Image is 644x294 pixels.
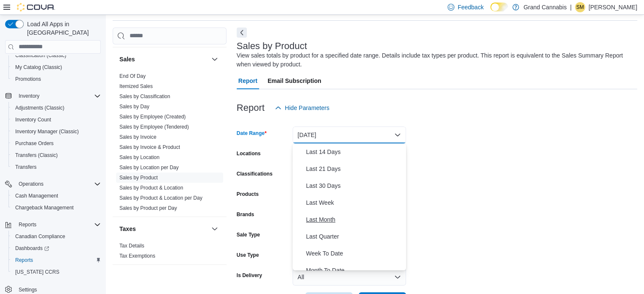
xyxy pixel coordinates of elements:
[119,55,208,63] button: Sales
[12,138,101,148] span: Purchase Orders
[15,257,33,264] span: Reports
[119,174,158,181] span: Sales by Product
[8,137,104,149] button: Purchase Orders
[12,231,69,242] a: Canadian Compliance
[12,126,101,137] span: Inventory Manager (Classic)
[12,255,101,265] span: Reports
[12,115,55,125] a: Inventory Count
[2,219,104,231] button: Reports
[12,115,101,125] span: Inventory Count
[237,170,273,177] label: Classifications
[8,149,104,161] button: Transfers (Classic)
[458,3,484,11] span: Feedback
[15,179,47,189] button: Operations
[119,144,180,150] a: Sales by Invoice & Product
[12,138,57,148] a: Purchase Orders
[8,190,104,202] button: Cash Management
[306,164,403,174] span: Last 21 Days
[8,61,104,73] button: My Catalog (Classic)
[119,225,136,233] h3: Taxes
[119,225,208,233] button: Taxes
[15,76,41,82] span: Promotions
[15,128,79,135] span: Inventory Manager (Classic)
[306,147,403,157] span: Last 14 Days
[8,161,104,173] button: Transfers
[12,162,40,172] a: Transfers
[17,3,55,11] img: Cova
[237,191,259,198] label: Products
[119,242,144,249] span: Tax Details
[589,2,637,12] p: [PERSON_NAME]
[237,103,265,113] h3: Report
[237,272,262,279] label: Is Delivery
[8,266,104,278] button: [US_STATE] CCRS
[237,231,260,238] label: Sale Type
[19,181,44,187] span: Operations
[306,248,403,258] span: Week To Date
[119,93,170,99] a: Sales by Classification
[8,102,104,114] button: Adjustments (Classic)
[19,286,37,293] span: Settings
[570,2,572,12] p: |
[285,104,329,112] span: Hide Parameters
[119,104,149,110] a: Sales by Day
[119,134,156,140] a: Sales by Invoice
[15,164,36,170] span: Transfers
[119,73,146,79] a: End Of Day
[119,83,153,90] span: Itemized Sales
[306,198,403,208] span: Last Week
[119,55,135,63] h3: Sales
[15,116,51,123] span: Inventory Count
[119,113,186,120] span: Sales by Employee (Created)
[306,214,403,225] span: Last Month
[15,233,65,240] span: Canadian Compliance
[237,41,307,51] h3: Sales by Product
[119,124,189,130] span: Sales by Employee (Tendered)
[210,224,220,234] button: Taxes
[15,245,49,252] span: Dashboards
[12,203,77,213] a: Chargeback Management
[12,243,53,253] a: Dashboards
[15,192,58,199] span: Cash Management
[306,231,403,242] span: Last Quarter
[12,126,82,137] a: Inventory Manager (Classic)
[119,253,155,259] a: Tax Exemptions
[15,91,43,101] button: Inventory
[15,152,58,159] span: Transfers (Classic)
[271,99,333,116] button: Hide Parameters
[119,195,202,201] a: Sales by Product & Location per Day
[293,269,406,286] button: All
[8,49,104,61] button: Classification (Classic)
[12,150,61,160] a: Transfers (Classic)
[15,140,54,147] span: Purchase Orders
[12,231,101,242] span: Canadian Compliance
[12,255,36,265] a: Reports
[119,243,144,249] a: Tax Details
[238,72,257,89] span: Report
[15,64,62,71] span: My Catalog (Classic)
[119,103,149,110] span: Sales by Day
[12,62,66,72] a: My Catalog (Classic)
[119,205,177,211] a: Sales by Product per Day
[119,205,177,212] span: Sales by Product per Day
[523,2,567,12] p: Grand Cannabis
[19,221,36,228] span: Reports
[15,91,101,101] span: Inventory
[8,242,104,254] a: Dashboards
[306,265,403,275] span: Month To Date
[12,203,101,213] span: Chargeback Management
[8,202,104,214] button: Chargeback Management
[12,103,101,113] span: Adjustments (Classic)
[12,74,101,84] span: Promotions
[2,178,104,190] button: Operations
[15,220,101,230] span: Reports
[15,220,40,230] button: Reports
[113,71,227,217] div: Sales
[237,130,267,137] label: Date Range
[293,126,406,143] button: [DATE]
[24,20,101,37] span: Load All Apps in [GEOGRAPHIC_DATA]
[12,50,70,60] a: Classification (Classic)
[15,204,74,211] span: Chargeback Management
[12,103,68,113] a: Adjustments (Classic)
